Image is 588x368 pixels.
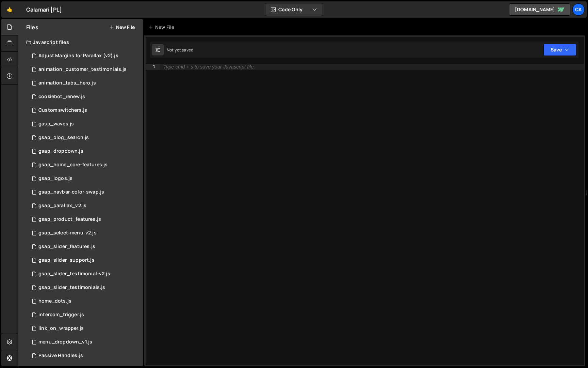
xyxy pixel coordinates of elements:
div: 7764/15458.js [26,199,143,213]
div: 7764/15900.js [26,144,143,158]
button: New File [109,25,135,30]
div: cookiebot_renew.js [38,94,85,100]
div: 7764/18742.js [26,90,143,104]
div: gsap_slider_features.js [38,244,95,250]
div: gsap_logos.js [38,175,72,182]
a: 🤙 [1,1,18,18]
div: gsap_product_features.js [38,216,101,223]
div: 1 [146,64,160,70]
div: animation_customer_testimonials.js [38,66,127,73]
div: 7764/15471.js [26,349,143,363]
div: 7764/15462.js [26,213,143,226]
div: gsap_slider_testimonials.js [38,285,105,291]
div: 7764/15902.js [26,254,143,267]
div: 7764/21337.js [26,76,143,90]
div: New File [148,24,177,31]
div: gsap_home_core-features.js [38,162,108,168]
div: gsap_blog_search.js [38,135,89,141]
div: Custom switchers.js [38,107,87,113]
div: gsap_navbar-color-swap.js [38,189,104,195]
div: home_dots.js [38,298,71,304]
button: Code Only [265,3,323,16]
button: Save [543,44,576,56]
div: gsap_select-menu-v2.js [38,230,97,236]
div: 7764/23031.js [26,335,143,349]
div: 7764/31373.js [26,322,143,335]
a: [DOMAIN_NAME] [509,3,570,16]
div: Javascript files [18,35,143,49]
div: 7764/15455.js [26,172,143,185]
div: Passive Handles.js [38,353,83,359]
div: 7764/15465.js [26,104,143,117]
div: animation_tabs_hero.js [38,80,96,86]
div: gasp_waves.js [38,121,74,127]
div: intercom_trigger.js [38,312,84,318]
div: gsap_slider_testimonial-v2.js [38,271,110,277]
div: menu_dropdown_v1.js [38,339,92,345]
div: 7764/16589.js [26,240,143,254]
div: 7764/15457.js [26,185,143,199]
div: gsap_dropdown.js [38,148,83,154]
div: Adjust Margins for Parallax (v2).js [38,53,118,59]
div: 7764/21511.js [26,226,143,240]
div: 7764/18740.js [26,63,143,76]
div: 7764/15461.js [26,117,143,131]
div: 7764/19917.js [26,267,143,281]
div: Not yet saved [167,47,193,53]
div: 7764/34558.js [26,294,143,308]
div: 7764/15452.js [26,49,143,63]
div: Type cmd + s to save your Javascript file. [163,64,255,70]
div: 7764/47274.js [26,131,143,144]
div: gsap_slider_support.js [38,257,95,263]
div: 7764/19866.js [26,158,143,172]
div: 7764/15460.js [26,281,143,294]
div: link_on_wrapper.js [38,325,84,332]
div: gsap_parallax_v2.js [38,203,86,209]
a: Ca [572,3,585,16]
div: Calamari [PL] [26,5,62,14]
div: 7764/22118.js [26,308,143,322]
h2: Files [26,24,38,31]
